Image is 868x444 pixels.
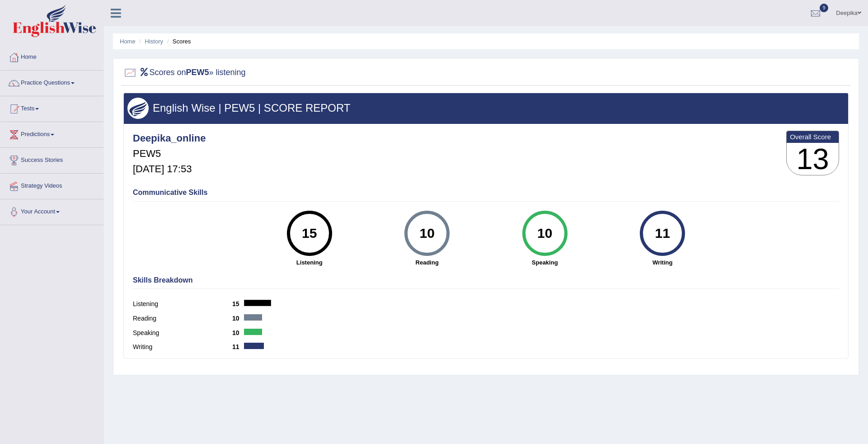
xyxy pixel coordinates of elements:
[133,314,232,323] label: Reading
[186,68,209,77] b: PEW5
[0,199,103,222] a: Your Account
[133,148,206,159] h5: PEW5
[820,4,829,12] span: 9
[165,37,191,46] li: Scores
[0,45,103,67] a: Home
[787,143,839,175] h3: 13
[0,96,103,119] a: Tests
[490,258,599,267] strong: Speaking
[790,133,835,141] b: Overall Score
[133,342,232,352] label: Writing
[255,258,363,267] strong: Listening
[0,122,103,145] a: Predictions
[133,164,206,175] h5: [DATE] 17:53
[608,258,717,267] strong: Writing
[133,328,232,338] label: Speaking
[528,214,561,252] div: 10
[373,258,481,267] strong: Reading
[145,38,163,45] a: History
[123,66,246,80] h2: Scores on » listening
[120,38,136,45] a: Home
[127,102,845,114] h3: English Wise | PEW5 | SCORE REPORT
[0,71,103,93] a: Practice Questions
[646,214,679,252] div: 11
[0,148,103,170] a: Success Stories
[133,189,839,197] h4: Communicative Skills
[411,214,444,252] div: 10
[127,98,149,119] img: wings.png
[0,174,103,196] a: Strategy Videos
[232,329,244,336] b: 10
[133,133,206,144] h4: Deepika_online
[133,276,839,284] h4: Skills Breakdown
[232,315,244,322] b: 10
[232,343,244,350] b: 11
[232,300,244,307] b: 15
[133,299,232,309] label: Listening
[293,214,326,252] div: 15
